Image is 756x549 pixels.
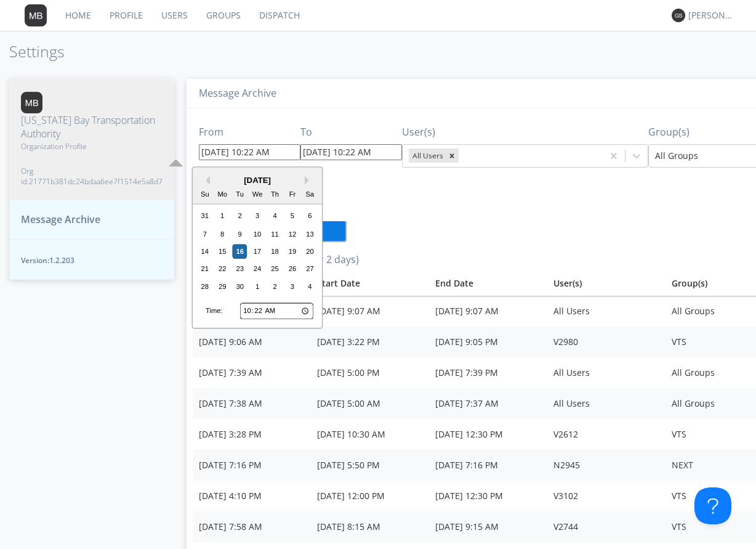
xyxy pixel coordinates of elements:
[317,397,423,410] div: [DATE] 5:00 AM
[409,148,445,163] div: All Users
[198,227,212,242] div: Choose Sunday, September 7th, 2025
[198,187,212,202] div: Su
[553,367,659,379] div: All Users
[233,227,247,242] div: Choose Tuesday, September 9th, 2025
[199,367,305,379] div: [DATE] 7:39 AM
[250,187,265,202] div: We
[21,113,163,142] span: [US_STATE] Bay Transportation Authority
[317,428,423,441] div: [DATE] 10:30 AM
[25,4,47,26] img: 373638.png
[199,397,305,410] div: [DATE] 7:38 AM
[193,174,322,186] div: [DATE]
[9,200,174,240] button: Message Archive
[233,209,247,224] div: Choose Tuesday, September 2nd, 2025
[233,279,247,294] div: Choose Tuesday, September 30th, 2025
[317,459,423,471] div: [DATE] 5:50 PM
[688,9,734,22] div: [PERSON_NAME]
[285,227,300,242] div: Choose Friday, September 12th, 2025
[303,244,318,259] div: Choose Saturday, September 20th, 2025
[303,262,318,277] div: Choose Saturday, September 27th, 2025
[285,187,300,202] div: Fr
[268,227,283,242] div: Choose Thursday, September 11th, 2025
[198,244,212,259] div: Choose Sunday, September 14th, 2025
[445,148,459,163] div: Remove All Users
[196,208,319,295] div: month 2025-09
[694,487,731,524] iframe: Toggle Customer Support
[305,176,313,185] button: Next Month
[215,227,230,242] div: Choose Monday, September 8th, 2025
[201,176,210,185] button: Previous Month
[21,92,42,113] img: 373638.png
[250,227,265,242] div: Choose Wednesday, September 10th, 2025
[250,262,265,277] div: Choose Wednesday, September 24th, 2025
[672,9,685,22] img: 373638.png
[215,209,230,224] div: Choose Monday, September 1st, 2025
[317,336,423,348] div: [DATE] 3:22 PM
[233,187,247,202] div: Tu
[206,306,223,316] div: Time:
[268,187,283,202] div: Th
[435,428,541,441] div: [DATE] 12:30 PM
[21,166,163,187] span: Org id: 21771b381dc24bdaa6ee7f1514e5a8d7
[198,279,212,294] div: Choose Sunday, September 28th, 2025
[553,459,659,471] div: N2945
[429,271,547,296] th: Toggle SortBy
[9,79,174,200] button: [US_STATE] Bay Transportation AuthorityOrganization ProfileOrg id:21771b381dc24bdaa6ee7f1514e5a8d7
[199,521,305,533] div: [DATE] 7:58 AM
[215,262,230,277] div: Choose Monday, September 22nd, 2025
[233,262,247,277] div: Choose Tuesday, September 23rd, 2025
[303,209,318,224] div: Choose Saturday, September 6th, 2025
[402,127,648,138] h3: User(s)
[268,209,283,224] div: Choose Thursday, September 4th, 2025
[303,279,318,294] div: Choose Saturday, October 4th, 2025
[199,127,300,138] h3: From
[553,305,659,317] div: All Users
[435,305,541,317] div: [DATE] 9:07 AM
[435,459,541,471] div: [DATE] 7:16 PM
[547,271,666,296] th: User(s)
[317,367,423,379] div: [DATE] 5:00 PM
[199,336,305,348] div: [DATE] 9:06 AM
[300,127,402,138] h3: To
[317,305,423,317] div: [DATE] 9:07 AM
[9,240,174,280] button: Version:1.2.203
[250,209,265,224] div: Choose Wednesday, September 3rd, 2025
[215,244,230,259] div: Choose Monday, September 15th, 2025
[199,490,305,502] div: [DATE] 4:10 PM
[215,187,230,202] div: Mo
[250,279,265,294] div: Choose Wednesday, October 1st, 2025
[435,367,541,379] div: [DATE] 7:39 PM
[268,244,283,259] div: Choose Thursday, September 18th, 2025
[233,244,247,259] div: Choose Tuesday, September 16th, 2025
[21,213,100,227] span: Message Archive
[215,279,230,294] div: Choose Monday, September 29th, 2025
[553,490,659,502] div: V3102
[303,187,318,202] div: Sa
[198,262,212,277] div: Choose Sunday, September 21st, 2025
[250,244,265,259] div: Choose Wednesday, September 17th, 2025
[285,262,300,277] div: Choose Friday, September 26th, 2025
[199,459,305,471] div: [DATE] 7:16 PM
[285,279,300,294] div: Choose Friday, October 3rd, 2025
[435,397,541,410] div: [DATE] 7:37 AM
[311,271,429,296] th: Toggle SortBy
[21,141,163,152] span: Organization Profile
[285,209,300,224] div: Choose Friday, September 5th, 2025
[435,521,541,533] div: [DATE] 9:15 AM
[553,336,659,348] div: V2980
[435,336,541,348] div: [DATE] 9:05 PM
[285,244,300,259] div: Choose Friday, September 19th, 2025
[317,490,423,502] div: [DATE] 12:00 PM
[303,227,318,242] div: Choose Saturday, September 13th, 2025
[553,428,659,441] div: V2612
[317,521,423,533] div: [DATE] 8:15 AM
[268,262,283,277] div: Choose Thursday, September 25th, 2025
[268,279,283,294] div: Choose Thursday, October 2nd, 2025
[240,303,313,319] input: Time
[435,490,541,502] div: [DATE] 12:30 PM
[553,397,659,410] div: All Users
[21,255,163,266] span: Version: 1.2.203
[198,209,212,224] div: Choose Sunday, August 31st, 2025
[553,521,659,533] div: V2744
[199,428,305,441] div: [DATE] 3:28 PM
